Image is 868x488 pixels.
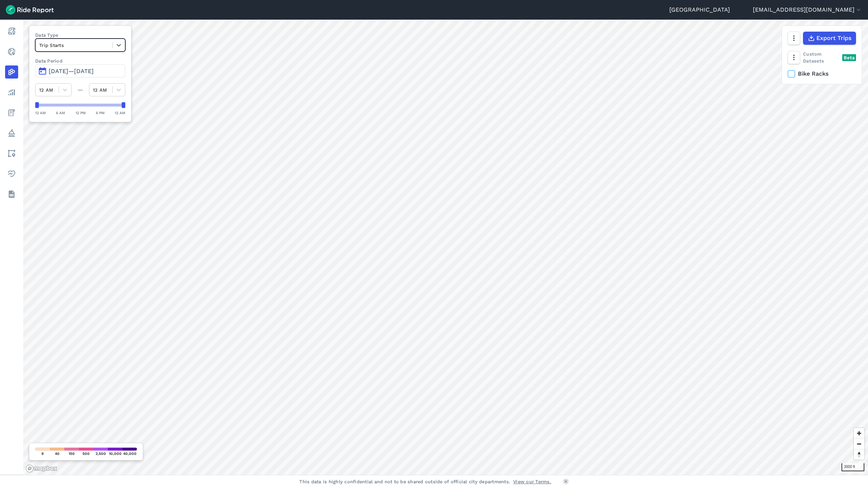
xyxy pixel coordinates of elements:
button: [DATE]—[DATE] [35,64,125,77]
div: 12 AM [115,109,125,116]
button: Zoom in [854,428,864,439]
a: Fees [5,106,18,119]
span: Export Trips [816,34,851,43]
a: Datasets [5,188,18,201]
div: Custom Datasets [788,51,856,64]
img: Ride Report [6,5,54,15]
a: Health [5,167,18,180]
button: [EMAIL_ADDRESS][DOMAIN_NAME] [753,5,862,14]
button: Export Trips [803,32,856,45]
div: 12 PM [76,109,86,116]
a: Policy [5,127,18,140]
label: Data Type [35,32,125,39]
a: Heatmaps [5,65,18,79]
label: Data Period [35,57,125,64]
div: 12 AM [35,109,46,116]
a: Mapbox logo [25,464,57,473]
canvas: Map [23,20,868,475]
div: 3000 ft [841,463,864,471]
a: Report [5,25,18,38]
a: Realtime [5,45,18,58]
div: 6 PM [96,109,105,116]
label: Bike Racks [788,69,856,78]
button: Zoom out [854,439,864,449]
div: Beta [842,54,856,61]
div: 6 AM [56,109,65,116]
a: View our Terms. [513,478,551,485]
div: — [72,85,89,94]
a: Areas [5,147,18,160]
a: [GEOGRAPHIC_DATA] [669,5,730,14]
a: Analyze [5,86,18,99]
span: [DATE]—[DATE] [49,68,94,75]
button: Reset bearing to north [854,449,864,460]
